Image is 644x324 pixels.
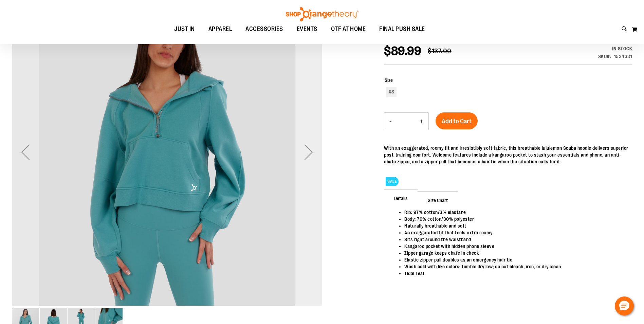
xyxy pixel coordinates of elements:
[404,222,625,229] li: Naturally breathable and soft
[285,7,360,21] img: Shop Orangetheory
[202,21,239,37] a: APPAREL
[404,243,625,250] li: Kangaroo pocket with hidden phone sleeve
[386,177,399,186] span: SALE
[404,263,625,270] li: Wash cold with like colors; tumble dry low; do not bleach, iron, or dry clean
[598,54,611,59] strong: SKU
[404,216,625,222] li: Body: 70% cotton/30% polyester
[404,270,625,277] li: Tidal Teal
[404,209,625,216] li: Rib: 97% cotton/3% elastane
[397,113,415,129] input: Product quantity
[415,113,428,130] button: Increase product quantity
[174,21,195,37] span: JUST IN
[598,45,632,52] div: In stock
[384,113,397,130] button: Decrease product quantity
[598,45,632,52] div: Availability
[418,191,458,209] span: Size Chart
[290,21,324,37] a: EVENTS
[404,250,625,256] li: Zipper garage keeps chafe in check
[167,21,202,37] a: JUST IN
[442,118,472,125] span: Add to Cart
[297,21,317,37] span: EVENTS
[379,21,425,37] span: FINAL PUSH SALE
[614,53,632,60] div: 1534331
[386,87,397,97] div: XS
[436,112,478,129] button: Add to Cart
[404,229,625,236] li: An exaggerated fit that feels extra roomy
[404,256,625,263] li: Elastic zipper pull doubles as an emergency hair tie
[331,21,366,37] span: OTF AT HOME
[239,21,290,37] a: ACCESSORIES
[428,47,452,55] span: $137.00
[208,21,232,37] span: APPAREL
[385,77,393,83] span: Size
[245,21,283,37] span: ACCESSORIES
[404,236,625,243] li: Sits right around the waistband
[615,296,634,316] button: Hello, have a question? Let’s chat.
[384,145,632,165] div: With an exaggerated, roomy fit and irresistibly soft fabric, this breathable lululemon Scuba hood...
[372,21,432,37] a: FINAL PUSH SALE
[324,21,373,37] a: OTF AT HOME
[384,189,418,207] span: Details
[384,44,421,58] span: $89.99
